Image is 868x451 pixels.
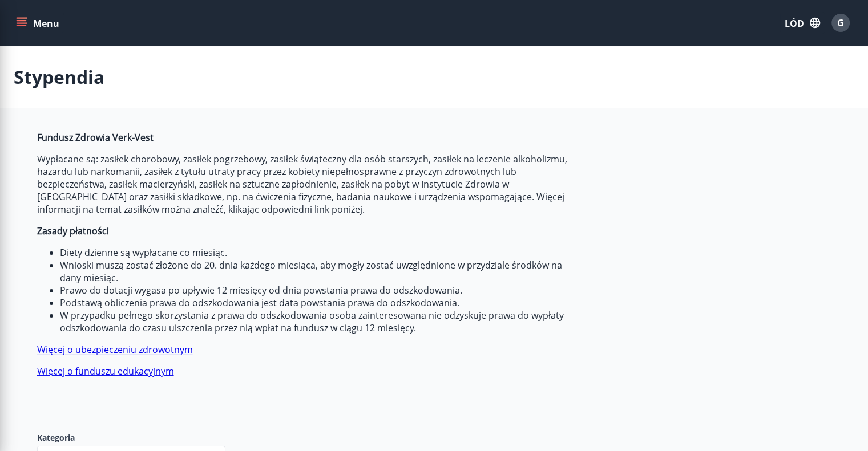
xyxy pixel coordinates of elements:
[37,153,567,216] font: Wypłacane są: zasiłek chorobowy, zasiłek pogrzebowy, zasiłek świąteczny dla osób starszych, zasił...
[37,343,193,356] a: Więcej o ubezpieczeniu zdrowotnym
[60,296,459,309] font: Podstawą obliczenia prawa do odszkodowania jest data powstania prawa do odszkodowania.
[37,225,109,237] font: Zasady płatności
[14,13,64,33] button: menu
[60,309,564,334] font: W przypadku pełnego skorzystania z prawa do odszkodowania osoba zainteresowana nie odzyskuje praw...
[37,432,75,443] font: Kategoria
[60,246,227,259] font: Diety dzienne są wypłacane co miesiąc.
[37,131,154,144] font: Fundusz Zdrowia Verk-Vest
[60,259,562,284] font: Wnioski muszą zostać złożone do 20. dnia każdego miesiąca, aby mogły zostać uwzględnione w przydz...
[37,365,174,377] a: Więcej o funduszu edukacyjnym
[60,284,462,296] font: Prawo do dotacji wygasa po upływie 12 miesięcy od dnia powstania prawa do odszkodowania.
[827,9,854,36] button: G
[780,12,825,34] button: LÓD
[785,17,804,30] font: LÓD
[33,17,59,30] font: Menu
[837,17,844,29] font: G
[14,64,104,89] font: Stypendia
